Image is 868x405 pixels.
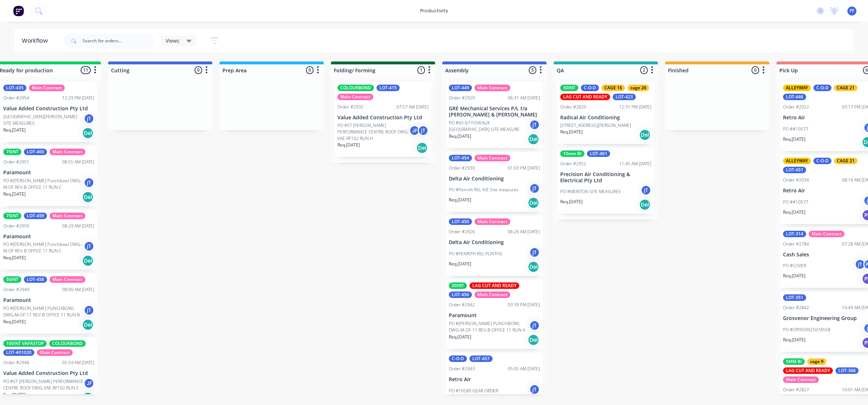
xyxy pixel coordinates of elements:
[3,297,94,303] p: Paramount
[62,159,94,165] div: 08:55 AM [DATE]
[82,191,94,203] div: Del
[560,122,631,129] p: [STREET_ADDRESS][PERSON_NAME]
[850,8,854,14] span: PF
[783,126,808,132] p: PO ##10577
[639,129,651,141] div: Del
[449,388,498,394] p: PO #10580 GEAR ORDER
[469,355,493,362] div: LOT-457
[3,191,26,197] p: Req. [DATE]
[446,280,543,349] div: 50INTLAG CUT AND READYLOT-456Main ContractOrder #294203:39 PM [DATE]ParamountPO #[PERSON_NAME] PU...
[3,392,26,398] p: Req. [DATE]
[416,142,428,154] div: Del
[449,165,475,171] div: Order #2939
[855,259,865,270] div: jT
[82,319,94,331] div: Del
[469,282,519,289] div: LAG CUT AND READY
[166,37,179,44] span: Views
[449,95,475,101] div: Order #2929
[449,176,540,182] p: Delta Air Conditioning
[783,158,811,164] div: ALLEYWAY
[783,199,808,205] p: PO ##10577
[50,213,85,219] div: Main Contract
[3,114,84,127] p: [GEOGRAPHIC_DATA][PERSON_NAME] SITE MEASURES
[560,150,584,157] div: 10mm BI
[13,5,24,16] img: Factory
[619,104,651,110] div: 12:31 PM [DATE]
[449,155,472,161] div: LOT-454
[84,378,94,389] div: JF
[813,158,831,164] div: C-O-D
[528,197,539,209] div: Del
[813,85,831,91] div: C-O-D
[560,188,621,195] p: PO #MERITON SITE MEASURES
[783,367,833,374] div: LAG CUT AND READY
[3,370,94,376] p: Value Added Construction Pty Ltd
[335,82,431,157] div: COLOURBONDLOT-415Main ContractOrder #293207:57 AM [DATE]Value Added Construction Pty LtdPO #ST [P...
[50,149,85,155] div: Main Contract
[3,213,21,219] div: 75INT
[49,340,86,347] div: COLOURBOND
[807,358,826,365] div: cage 9
[449,302,475,308] div: Order #2942
[783,231,806,237] div: LOT-314
[560,129,583,135] p: Req. [DATE]
[449,291,472,298] div: LOT-456
[783,94,806,100] div: LOT-446
[619,161,651,167] div: 11:45 AM [DATE]
[529,384,540,395] div: jT
[528,261,539,273] div: Del
[560,199,583,205] p: Req. [DATE]
[783,104,809,110] div: Order #2922
[3,234,94,240] p: Paramount
[84,177,94,188] div: jT
[3,95,29,101] div: Order #2954
[449,366,475,372] div: Order #2943
[3,286,29,293] div: Order #2949
[528,334,539,346] div: Del
[0,210,97,270] div: 75INTLOT-459Main ContractOrder #295008:29 AM [DATE]ParamountPO #[PERSON_NAME] Punchbowl DWG-M-OF ...
[24,149,47,155] div: LOT-460
[62,359,94,366] div: 05:59 AM [DATE]
[0,273,97,334] div: 50INTLOT-458Main ContractOrder #294908:00 AM [DATE]ParamountPO #[PERSON_NAME] PUNCHBOWL DWG-M-OF-...
[508,165,540,171] div: 01:03 PM [DATE]
[449,376,540,383] p: Retro Air
[783,85,811,91] div: ALLEYWAY
[783,167,806,173] div: LOT-451
[783,387,809,393] div: Order #2827
[641,185,651,196] div: jT
[449,334,471,340] p: Req. [DATE]
[337,94,373,100] div: Main Contract
[809,231,844,237] div: Main Contract
[560,85,578,91] div: 50INT
[3,255,26,261] p: Req. [DATE]
[24,213,47,219] div: LOT-459
[449,261,471,267] p: Req. [DATE]
[3,149,21,155] div: 75INT
[446,152,543,212] div: LOT-454Main ContractOrder #293901:03 PM [DATE]Delta Air ConditioningPO #Penrith RSL K/E Site meas...
[560,115,651,121] p: Radical Air Conditioning
[449,355,467,362] div: C-O-D
[508,95,540,101] div: 06:31 AM [DATE]
[560,104,586,110] div: Order #2820
[783,177,809,183] div: Order #2934
[783,294,806,301] div: LOT-351
[557,82,654,144] div: 50INTC-O-DCAGE 16cage 26LAG CUT AND READYLOT-423Order #282012:31 PM [DATE]Radical Air Conditionin...
[557,148,654,214] div: 10mm BILOT-461Order #295211:45 AM [DATE]Precision Air Conditioning & Electrical Pty LtdPO #MERITO...
[3,319,26,325] p: Req. [DATE]
[783,136,805,142] p: Req. [DATE]
[337,115,429,121] p: Value Added Construction Pty Ltd
[62,95,94,101] div: 12:29 PM [DATE]
[783,337,805,343] p: Req. [DATE]
[376,85,400,91] div: LOT-415
[3,349,34,356] div: LOT-#01020
[3,127,26,133] p: Req. [DATE]
[446,216,543,276] div: LOT-450Main ContractOrder #292606:26 AM [DATE]Delta Air ConditioningPO #PENRITH RSL PLINTHSjTReq....
[409,125,420,136] div: JF
[449,85,472,91] div: LOT-449
[3,359,29,366] div: Order #2946
[50,276,85,283] div: Main Contract
[449,187,519,193] p: PO #Penrith RSL K/E Site measures
[396,104,429,110] div: 07:57 AM [DATE]
[446,82,543,148] div: LOT-449Main ContractOrder #292906:31 AM [DATE]GRE Mechanical Services P/L t/a [PERSON_NAME] & [PE...
[337,122,409,142] p: PO #ST [PERSON_NAME] PERFORMANCE CENTRE ROOF DWG-VAE-RF102 RUN H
